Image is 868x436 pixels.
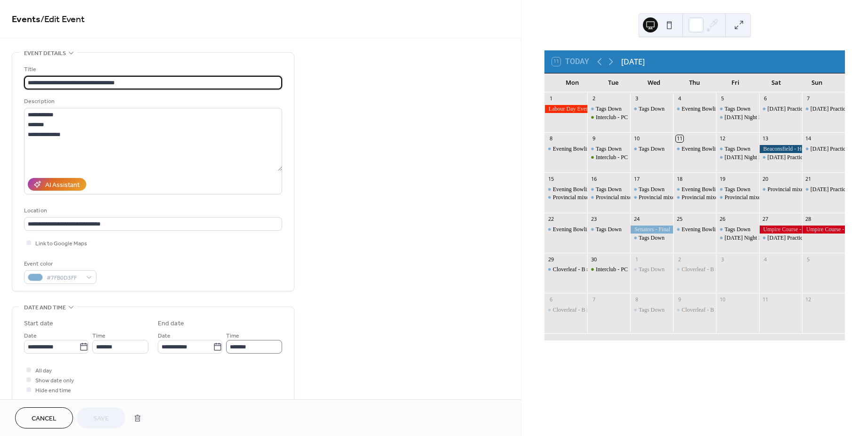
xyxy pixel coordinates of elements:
div: Evening Bowling [553,226,592,234]
div: Event color [24,259,95,269]
div: Provincial mixed pairs at PC - FINALS [768,186,857,194]
div: Start date [24,319,53,329]
div: Saturday Practice [759,234,802,242]
span: Time [92,331,105,341]
div: Tags Down [716,145,759,153]
div: 1 [547,95,554,102]
div: Provincial mixed pairs at Westmount - #1 [544,194,587,202]
div: 4 [676,95,683,102]
div: 20 [762,175,769,182]
div: Tags Down [596,186,622,194]
div: 18 [676,175,683,182]
div: Evening Bowling [553,186,592,194]
div: 7 [590,296,597,303]
div: Evening Bowling [673,145,716,153]
div: Cloverleaf - B #3 [544,306,587,314]
div: [DATE] Night Lights [724,153,773,161]
div: 17 [633,175,640,182]
div: Evening Bowling [681,226,721,234]
div: Provincial mixed pairs at Pierrefonds #4 [681,194,773,202]
div: Tags Down [724,145,750,153]
div: 7 [805,95,812,102]
div: 8 [547,135,554,142]
button: Cancel [15,407,73,428]
div: 30 [590,256,597,263]
div: 26 [719,216,726,223]
div: Tags Down [724,105,750,113]
div: Fri [715,73,756,92]
div: Tags Down [630,105,673,113]
div: Thu [674,73,715,92]
div: Sunday Practice [802,105,845,113]
div: Cloverleaf - B FINALS [681,306,735,314]
div: Sunday Practice [802,145,845,153]
div: Friday Night Lights [716,113,759,121]
div: Tags Down [716,186,759,194]
div: Evening Bowling [681,105,721,113]
button: AI Assistant [28,178,86,191]
div: Tags Down [596,145,622,153]
div: Tags Down [630,306,673,314]
span: Date and time [24,303,66,313]
div: Tags Down [587,105,630,113]
div: Sat [756,73,797,92]
div: Cloverleaf - B FINALS [673,306,716,314]
div: [DATE] Practice [811,105,848,113]
div: Cloverleaf - B #2 [673,266,716,274]
div: 3 [633,95,640,102]
div: Wed [633,73,674,92]
span: / Edit Event [41,10,85,29]
div: Provincial mixed pairs at [GEOGRAPHIC_DATA] - #1 [553,194,679,202]
div: 8 [633,296,640,303]
div: Provincial mixed pairs at Westmount #2 [587,194,630,202]
div: 2 [590,95,597,102]
div: Cloverleaf - B #1 [553,266,592,274]
div: Labour Day Event - BBQ and game [544,105,587,113]
div: 13 [762,135,769,142]
div: 24 [633,216,640,223]
div: Sunday Practice [802,186,845,194]
div: Tags Down [630,266,673,274]
div: Interclub - PC [587,266,630,274]
span: Event details [24,48,66,58]
span: Date [24,331,37,341]
div: 16 [590,175,597,182]
div: Cloverleaf - B #2 [681,266,721,274]
div: Beaconsfield - Herb Linder [759,145,802,153]
div: 11 [676,135,683,142]
div: Tags Down [639,145,665,153]
div: Umpire Course - Day 2 [802,226,845,234]
div: Provincial mixed pairs at Pierrefonds #3 [630,194,673,202]
span: Link to Google Maps [35,239,87,249]
div: Interclub - PC [587,113,630,121]
div: [DATE] Night Lights [724,113,773,121]
div: Tags Down [587,226,630,234]
div: Evening Bowling [544,145,587,153]
div: 15 [547,175,554,182]
div: Provincial mixed pairs at PC - FINALS [759,186,802,194]
div: [DATE] Practice [768,234,805,242]
div: Tags Down [630,186,673,194]
div: Evening Bowling [681,145,721,153]
span: Hide end time [35,386,71,396]
div: Tags Down [724,186,750,194]
div: Provincial mixed pairs at Pierrefonds #4 [673,194,716,202]
div: 10 [719,296,726,303]
div: Tags Down [639,186,665,194]
div: Title [24,65,280,74]
div: 23 [590,216,597,223]
div: [DATE] [621,56,645,67]
div: Cloverleaf - B #3 [553,306,592,314]
div: 2 [676,256,683,263]
div: End date [158,319,184,329]
div: 4 [762,256,769,263]
div: 3 [719,256,726,263]
div: Interclub - PC [596,266,628,274]
div: Tags Down [630,234,673,242]
div: 25 [676,216,683,223]
div: Interclub - PC [587,153,630,161]
div: 1 [633,256,640,263]
div: Tags Down [716,105,759,113]
a: Events [12,10,41,29]
div: Tags Down [596,105,622,113]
